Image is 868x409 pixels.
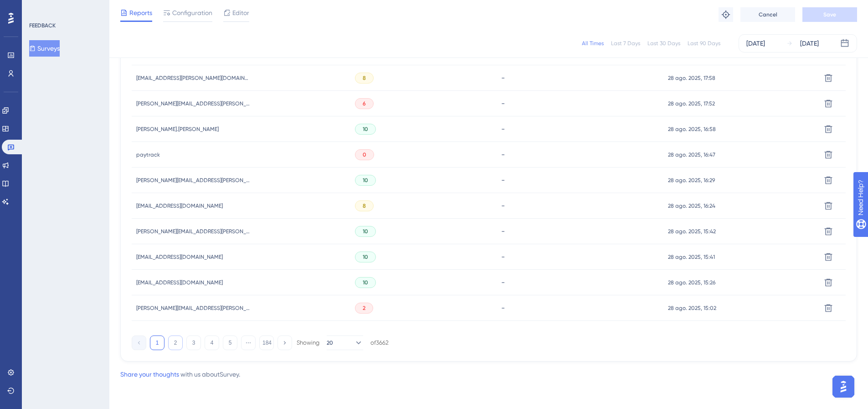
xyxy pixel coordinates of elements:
div: - [501,73,659,82]
span: [EMAIL_ADDRESS][DOMAIN_NAME] [136,253,223,261]
span: Cancel [759,11,777,18]
button: 184 [259,336,274,350]
span: Save [823,11,836,18]
div: with us about Survey . [120,369,240,380]
span: [PERSON_NAME][EMAIL_ADDRESS][PERSON_NAME][DOMAIN_NAME] [136,177,250,184]
span: 28 ago. 2025, 15:41 [668,253,715,261]
span: 6 [363,100,366,107]
div: - [501,278,659,287]
span: 10 [363,228,368,235]
span: 28 ago. 2025, 15:26 [668,279,715,286]
span: paytrack [136,151,160,158]
div: - [501,201,659,210]
span: 28 ago. 2025, 16:47 [668,151,715,158]
div: Last 90 Days [688,40,720,47]
span: 10 [363,177,368,184]
span: [PERSON_NAME][EMAIL_ADDRESS][PERSON_NAME][DOMAIN_NAME] [136,100,250,107]
button: ⋯ [241,336,256,350]
div: - [501,227,659,236]
span: Need Help? [21,2,57,13]
span: [EMAIL_ADDRESS][PERSON_NAME][DOMAIN_NAME] [136,74,250,82]
span: 28 ago. 2025, 16:24 [668,202,715,210]
div: [DATE] [746,38,765,49]
div: [DATE] [800,38,819,49]
div: - [501,125,659,133]
span: 28 ago. 2025, 16:29 [668,177,715,184]
span: 10 [363,126,368,133]
span: Editor [232,7,249,18]
a: Share your thoughts [120,371,179,378]
iframe: UserGuiding AI Assistant Launcher [830,373,857,400]
span: 28 ago. 2025, 15:42 [668,228,716,235]
div: of 3662 [370,339,389,347]
button: 3 [186,336,201,350]
span: 20 [327,339,333,346]
span: [EMAIL_ADDRESS][DOMAIN_NAME] [136,202,223,210]
span: [PERSON_NAME][EMAIL_ADDRESS][PERSON_NAME][DOMAIN_NAME] [136,304,250,312]
button: 4 [205,336,219,350]
button: 1 [150,336,164,350]
span: 2 [363,304,365,312]
span: 28 ago. 2025, 17:58 [668,74,715,82]
button: 5 [223,336,237,350]
button: 20 [327,336,363,350]
div: - [501,150,659,159]
span: [EMAIL_ADDRESS][DOMAIN_NAME] [136,279,223,286]
div: Last 7 Days [611,40,640,47]
button: Surveys [29,40,60,57]
button: Save [802,7,857,22]
button: Cancel [740,7,795,22]
span: 28 ago. 2025, 17:52 [668,100,715,107]
div: Last 30 Days [647,40,680,47]
div: - [501,99,659,108]
button: 2 [168,336,183,350]
span: 28 ago. 2025, 16:58 [668,126,716,133]
div: Showing [297,339,319,347]
span: 10 [363,253,368,261]
span: Reports [129,7,152,18]
div: - [501,176,659,184]
div: - [501,304,659,312]
span: [PERSON_NAME].[PERSON_NAME] [136,126,219,133]
div: All Times [582,40,604,47]
span: 0 [363,151,366,158]
div: FEEDBACK [29,22,56,29]
div: - [501,252,659,261]
span: 8 [363,74,366,82]
span: [PERSON_NAME][EMAIL_ADDRESS][PERSON_NAME][DOMAIN_NAME] [136,228,250,235]
span: 8 [363,202,366,210]
span: 28 ago. 2025, 15:02 [668,304,716,312]
span: 10 [363,279,368,286]
span: Configuration [172,7,212,18]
